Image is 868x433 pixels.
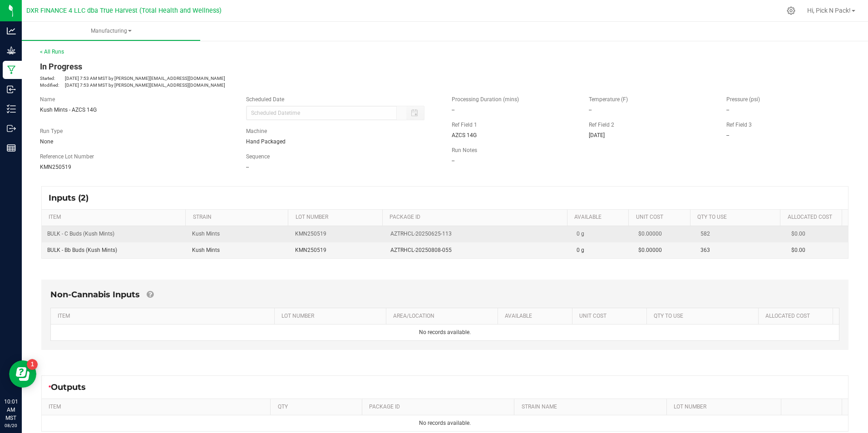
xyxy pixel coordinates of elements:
[577,247,580,253] span: 0
[589,107,592,113] span: --
[7,104,16,113] inline-svg: Inventory
[22,22,200,41] a: Manufacturing
[246,164,249,170] span: --
[785,6,797,15] div: Manage settings
[7,85,16,94] inline-svg: Inbound
[589,122,614,128] span: Ref Field 2
[369,403,511,411] a: PACKAGE IDSortable
[40,107,97,113] span: Kush Mints - AZCS 14G
[7,124,16,133] inline-svg: Outbound
[674,403,777,411] a: LOT NUMBERSortable
[9,360,36,388] iframe: Resource center
[452,147,477,153] span: Run Notes
[390,246,452,255] span: AZTRHCL-20250808-055
[147,290,153,300] a: Add Non-Cannabis items that were also consumed in the run (e.g. gloves and packaging); Also add N...
[765,313,829,320] a: Allocated CostSortable
[40,127,63,135] span: Run Type
[700,247,710,253] span: 363
[51,325,839,340] td: No records available.
[22,27,200,35] span: Manufacturing
[4,422,18,429] p: 08/20
[589,96,628,103] span: Temperature (F)
[42,415,848,431] td: No records available.
[654,313,755,320] a: QTY TO USESortable
[581,231,584,237] span: g
[40,96,55,103] span: Name
[7,143,16,153] inline-svg: Reports
[295,247,326,253] span: KMN250519
[791,247,805,253] span: $0.00
[638,231,662,237] span: $0.00000
[505,313,568,320] a: AVAILABLESortable
[47,247,117,253] span: BULK - Bb Buds (Kush Mints)
[40,82,438,89] p: [DATE] 7:53 AM MST by [PERSON_NAME][EMAIL_ADDRESS][DOMAIN_NAME]
[192,231,220,237] span: Kush Mints
[296,214,379,221] a: LOT NUMBERSortable
[50,290,140,300] span: Non-Cannabis Inputs
[726,107,729,113] span: --
[246,96,284,103] span: Scheduled Date
[40,60,438,73] div: In Progress
[726,96,760,103] span: Pressure (psi)
[638,247,662,253] span: $0.00000
[40,82,65,89] span: Modified:
[452,96,519,103] span: Processing Duration (mins)
[726,132,729,138] span: --
[700,231,710,237] span: 582
[192,247,220,253] span: Kush Mints
[58,313,271,320] a: ITEMSortable
[788,403,838,411] a: Sortable
[26,7,222,15] span: DXR FINANCE 4 LLC dba True Harvest (Total Health and Wellness)
[589,132,605,138] span: [DATE]
[522,403,663,411] a: STRAIN NAMESortable
[697,214,777,221] a: QTY TO USESortable
[452,132,477,138] span: AZCS 14G
[40,138,53,145] span: None
[246,128,267,134] span: Machine
[807,7,851,14] span: Hi, Pick N Pack!
[390,214,563,221] a: PACKAGE IDSortable
[246,153,270,160] span: Sequence
[49,214,182,221] a: ITEMSortable
[636,214,687,221] a: Unit CostSortable
[281,313,382,320] a: LOT NUMBERSortable
[246,138,286,145] span: Hand Packaged
[47,231,114,237] span: BULK - C Buds (Kush Mints)
[393,313,494,320] a: AREA/LOCATIONSortable
[278,403,359,411] a: QTYSortable
[40,164,71,170] span: KMN250519
[788,214,838,221] a: Allocated CostSortable
[390,230,452,238] span: AZTRHCL-20250625-113
[40,49,64,55] a: < All Runs
[27,359,38,370] iframe: Resource center unread badge
[4,398,18,422] p: 10:01 AM MST
[7,46,16,55] inline-svg: Grow
[577,231,580,237] span: 0
[791,231,805,237] span: $0.00
[295,231,326,237] span: KMN250519
[193,214,285,221] a: STRAINSortable
[581,247,584,253] span: g
[40,75,65,82] span: Started:
[40,75,438,82] p: [DATE] 7:53 AM MST by [PERSON_NAME][EMAIL_ADDRESS][DOMAIN_NAME]
[452,107,454,113] span: --
[51,382,95,392] span: Outputs
[49,403,267,411] a: ITEMSortable
[452,157,454,164] span: --
[574,214,625,221] a: AVAILABLESortable
[40,153,94,160] span: Reference Lot Number
[7,65,16,74] inline-svg: Manufacturing
[49,193,98,203] span: Inputs (2)
[452,122,477,128] span: Ref Field 1
[726,122,752,128] span: Ref Field 3
[579,313,643,320] a: Unit CostSortable
[7,26,16,35] inline-svg: Analytics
